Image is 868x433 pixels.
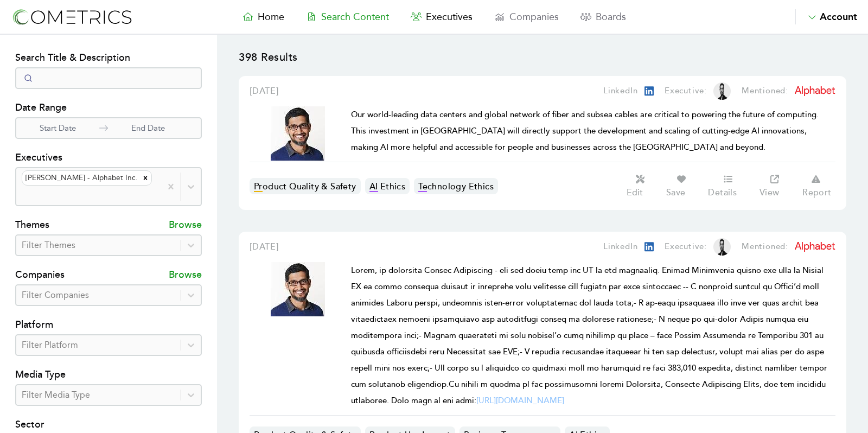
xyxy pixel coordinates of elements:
h4: Companies [15,267,65,284]
span: Boards [596,11,626,23]
p: Mentioned: [742,240,788,253]
img: Cometrics Content Result Image [271,106,325,161]
p: View [759,187,780,198]
h4: Media Type [15,367,202,384]
span: Executives [426,11,473,23]
a: Product Quality & Safety [250,178,361,194]
a: Home [232,9,295,24]
img: logo-refresh-RPX2ODFg.svg [11,7,133,27]
p: Start Date [16,122,99,135]
p: Browse [169,267,202,284]
p: 398 Results [239,50,846,76]
p: Save [666,187,686,198]
button: Account [795,9,857,24]
a: View [754,173,796,199]
h4: Executives [15,150,202,167]
h4: Themes [15,217,49,234]
div: Remove Sundar Pichai - Alphabet Inc. [139,171,151,185]
a: Technology Ethics [414,178,498,194]
p: Browse [169,217,202,234]
p: Executive: [665,240,707,253]
a: AI Ethics [365,178,410,194]
a: Mentioned: [731,240,835,253]
p: Edit [627,187,643,198]
a: Boards [570,9,637,24]
input: Search [15,67,202,89]
p: Details [708,187,737,198]
h4: Date Range [15,100,202,117]
span: Lorem, ip dolorsita Consec Adipiscing - eli sed doeiu temp inc UT la etd magnaaliq. Enimad Minimv... [351,265,827,406]
span: [DATE] [250,86,279,97]
p: LinkedIn [603,85,637,98]
a: Executives [400,9,483,24]
span: Our world-leading data centers and global network of fiber and subsea cables are critical to powe... [351,110,819,152]
p: Mentioned: [742,85,788,98]
a: Companies [483,9,570,24]
a: [DATE] [250,240,279,253]
p: Executive: [665,85,707,98]
a: Details [703,173,754,199]
p: End Date [108,122,188,135]
span: Search Content [321,11,389,23]
h4: Search Title & Description [15,50,202,67]
p: Report [802,187,831,198]
a: Mentioned: [731,85,835,98]
span: Account [820,11,857,23]
p: LinkedIn [603,240,637,253]
h4: Platform [15,317,202,334]
span: Companies [509,11,559,23]
a: Search Content [295,9,400,24]
span: [DATE] [250,241,279,252]
div: [PERSON_NAME] - Alphabet Inc. [22,171,139,185]
span: Home [258,11,284,23]
button: Edit [621,173,660,199]
a: [URL][DOMAIN_NAME] [476,396,564,406]
img: Cometrics Content Result Image [271,262,325,316]
a: [DATE] [250,85,279,98]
